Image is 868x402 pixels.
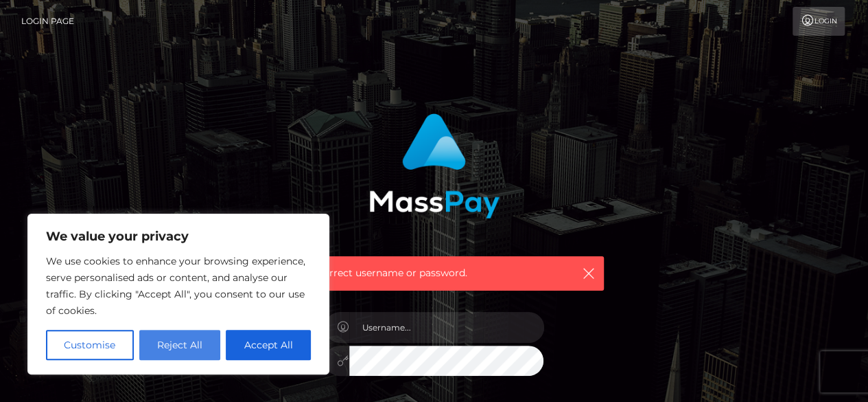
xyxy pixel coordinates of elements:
img: MassPay Login [369,113,500,219]
button: Reject All [139,330,221,360]
input: Username... [349,312,544,343]
a: Login Page [21,7,74,36]
button: Accept All [226,330,311,360]
div: We value your privacy [27,214,329,375]
p: We use cookies to enhance your browsing experience, serve personalised ads or content, and analys... [46,253,311,319]
span: Incorrect username or password. [309,266,559,280]
p: We value your privacy [46,228,311,245]
a: Login [793,7,845,36]
button: Customise [46,330,134,360]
